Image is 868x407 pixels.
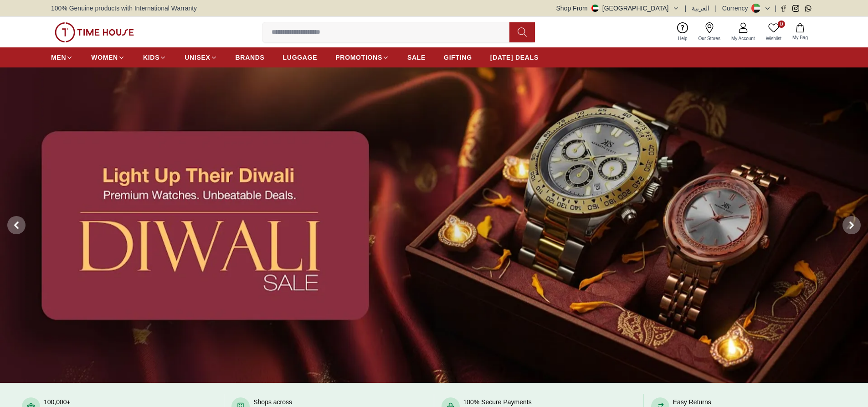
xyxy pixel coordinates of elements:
a: 0Wishlist [760,21,787,44]
a: LUGGAGE [283,49,318,66]
div: Currency [722,4,752,13]
span: BRANDS [236,53,265,62]
span: LUGGAGE [283,53,318,62]
a: BRANDS [236,49,265,66]
span: | [685,4,687,13]
a: UNISEX [185,49,217,66]
a: Facebook [780,5,787,12]
a: PROMOTIONS [335,49,389,66]
img: United Arab Emirates [591,5,599,12]
span: Wishlist [762,35,785,42]
span: 100% Genuine products with International Warranty [51,4,197,13]
img: ... [55,22,134,42]
span: | [775,4,776,13]
a: Whatsapp [805,5,812,12]
span: PROMOTIONS [335,53,382,62]
a: Help [673,21,693,44]
a: Our Stores [693,21,726,44]
button: العربية [692,4,709,13]
a: SALE [407,49,426,66]
span: [DATE] DEALS [490,53,539,62]
span: | [715,4,717,13]
span: My Account [728,35,759,42]
span: SALE [407,53,426,62]
a: WOMEN [91,49,125,66]
span: My Bag [789,34,812,41]
span: Help [674,35,691,42]
button: My Bag [787,21,813,43]
a: KIDS [143,49,166,66]
span: UNISEX [185,53,210,62]
a: Instagram [792,5,799,12]
span: GIFTING [444,53,472,62]
a: MEN [51,49,73,66]
span: MEN [51,53,66,62]
span: 0 [778,21,785,28]
span: KIDS [143,53,159,62]
a: [DATE] DEALS [490,49,539,66]
span: Our Stores [695,35,724,42]
button: Shop From[GEOGRAPHIC_DATA] [556,4,679,13]
a: GIFTING [444,49,472,66]
span: WOMEN [91,53,118,62]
